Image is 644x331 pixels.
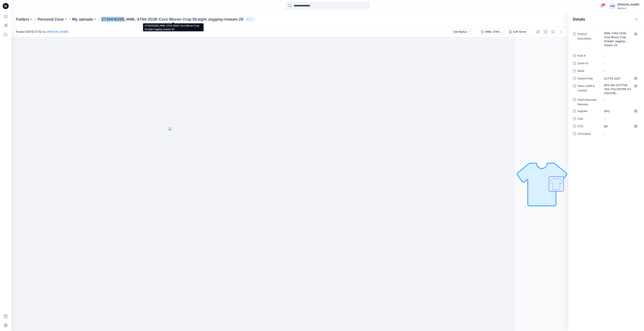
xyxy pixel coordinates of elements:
[604,31,637,51] span: WML-3744-2026-Core Woven Crop Straight Jegging-Inseam 29
[101,17,243,22] p: 3736016290_WML-3744-2026-Core Woven Crop Straight Jegging-Inseam 29
[245,17,255,22] button: 1
[47,30,69,33] a: [PERSON_NAME]
[169,127,358,331] img: eyJhbGciOiJIUzI1NiIsImtpZCI6IjAiLCJzbHQiOiJzZXMiLCJ0eXAiOiJKV1QifQ.eyJkYXRhIjp7InR5cGUiOiJzdG9yYW...
[577,69,600,74] span: Retail
[604,117,637,121] span: -
[549,177,563,191] img: All colorways
[601,3,605,6] span: 19
[604,132,637,136] span: -
[617,2,639,7] div: [PERSON_NAME]
[506,29,529,35] button: Soft Silver
[577,53,600,59] span: PLM #
[577,76,600,81] span: Season/Year
[604,69,637,73] span: -
[72,17,93,22] a: My uploads
[577,84,600,95] span: Fabric GSM & Content
[515,158,568,210] img: No Outline
[577,124,600,129] span: COO
[573,17,585,22] h2: Details
[577,97,600,107] span: Fabric/Garment Features
[609,3,616,9] div: GM
[16,17,29,22] a: Folders
[604,83,637,95] span: 65% BCI COTTON 30% POLYESTER 3% VISCOSE, 2%SPANDEX, 9.5oz
[16,30,69,34] span: Posted [DATE] 07:52 by
[604,54,637,58] span: -
[604,109,637,113] span: EPIC
[604,61,637,65] span: -
[577,131,600,137] span: Comments
[577,61,600,66] span: Quote ID
[604,124,637,128] span: BD
[604,77,637,80] span: S3 FYE 2027
[485,30,502,34] div: WML-3744-2026-Core Woven Crop Straight Jegging-Inseam 29_Full Colorway
[577,109,600,114] span: Supplier
[513,30,526,34] div: Soft Silver
[543,29,549,35] button: Details
[38,17,64,22] a: Personal Zone
[250,17,251,21] p: 1
[478,29,505,35] button: WML-3744-2026-Core Woven Crop Straight Jegging-Inseam 29_Full Colorway
[617,7,639,10] div: Walmart
[577,32,600,51] span: Product Description
[604,98,637,102] span: -
[577,116,600,122] span: Cost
